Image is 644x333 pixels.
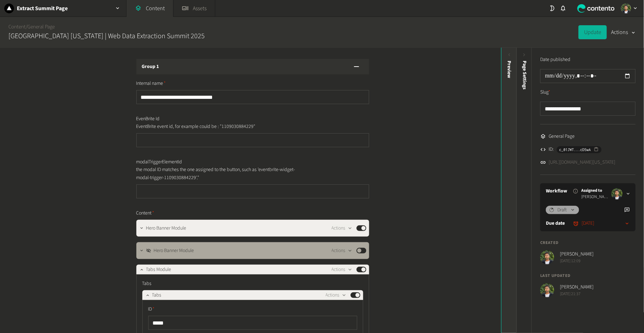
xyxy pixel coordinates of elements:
[332,224,352,232] button: Actions
[136,158,182,166] span: modalTriggerElementId
[582,220,594,227] time: [DATE]
[546,188,567,195] a: Workflow
[26,23,27,30] span: /
[136,123,296,130] p: EventBrite event id, for example could be : "1109030884229"
[326,291,346,299] button: Actions
[8,23,26,30] a: Content
[17,4,68,13] h2: Extract Summit Page
[540,240,636,246] h4: Created
[540,56,570,63] label: Date published
[148,306,155,313] span: ID
[560,147,591,153] span: c_01JWT...cD5wA
[560,258,594,264] span: [DATE] 12:09
[560,251,594,258] span: [PERSON_NAME]
[142,280,152,287] span: Tabs
[540,89,550,96] label: Slug
[611,25,636,39] button: Actions
[332,246,352,255] button: Actions
[154,247,194,254] span: Hero Banner Module
[546,220,565,227] label: Due date
[136,80,166,87] span: Internal name
[581,194,609,200] span: [PERSON_NAME]
[611,188,623,199] img: Arnold Alexander
[540,250,554,264] img: Arnold Alexander
[581,188,609,194] span: Assigned to
[560,284,594,291] span: [PERSON_NAME]
[152,292,162,299] span: Tabs
[332,265,352,274] button: Actions
[540,283,554,297] img: Arnold Alexander
[136,166,296,182] p: the modal ID matches the one assigned to the button, such as 'eventbrite-widget-modal-trigger-110...
[549,146,554,153] span: ID:
[136,115,160,123] span: EvenBrite Id
[142,63,159,70] h3: Group 1
[560,291,594,297] span: [DATE] 21:37
[146,266,171,273] span: Tabs Module
[540,273,636,279] h4: Last updated
[578,25,607,39] button: Update
[557,146,602,153] button: c_01JWT...cD5wA
[546,206,579,214] button: Draft
[521,61,528,89] span: Page Settings
[506,61,513,78] div: Preview
[8,31,205,41] h2: [GEOGRAPHIC_DATA] [US_STATE] | Web Data Extraction Summit 2025
[27,23,55,30] a: General Page
[558,206,567,214] span: Draft
[146,225,187,232] span: Hero Banner Module
[136,210,155,217] span: Content
[4,4,14,13] img: Extract Summit Page
[549,159,616,166] a: [URL][DOMAIN_NAME][US_STATE]
[549,133,575,140] span: General Page
[621,4,631,13] img: Arnold Alexander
